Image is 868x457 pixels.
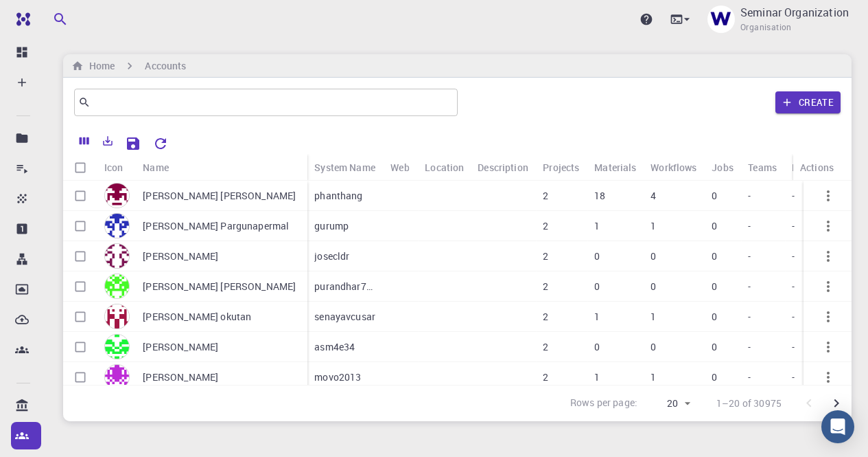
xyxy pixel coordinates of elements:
p: 2 [543,310,548,324]
img: avatar [104,364,130,390]
div: Name [136,154,307,181]
button: Create [775,91,841,113]
p: 1 [650,219,656,233]
div: Teams [741,154,785,181]
p: josecldr [314,249,349,263]
p: [PERSON_NAME] okutan [143,310,251,324]
p: 4 [650,189,656,203]
p: 0 [712,189,717,203]
button: Reset Explorer Settings [147,130,174,157]
p: - [748,310,751,324]
p: 0 [712,310,717,324]
p: 0 [594,249,600,263]
p: 0 [712,280,717,293]
p: - [792,189,795,203]
p: - [748,189,751,203]
div: Icon [104,154,124,181]
p: purandhar793 [314,280,377,293]
p: 1 [594,310,600,324]
p: - [748,340,751,354]
p: 0 [712,340,717,354]
div: Members [792,154,832,181]
div: Web [384,154,418,181]
p: [PERSON_NAME] [PERSON_NAME] [143,280,296,293]
p: gurump [314,219,349,233]
p: - [748,249,751,263]
p: 0 [650,249,656,263]
p: 2 [543,249,548,263]
p: [PERSON_NAME] [143,370,218,384]
p: phanthang [314,189,362,203]
p: 1–20 of 30975 [716,397,782,410]
p: [PERSON_NAME] Pargunapermal [143,219,289,233]
div: Teams [748,154,777,181]
p: Rows per page: [570,396,637,412]
div: Materials [594,154,636,181]
div: Members [785,154,841,181]
p: - [748,370,751,384]
p: asm4e34 [314,340,355,354]
p: 0 [594,340,600,354]
p: 18 [594,189,605,203]
p: 0 [594,280,600,293]
img: avatar [104,243,130,269]
div: Workflows [650,154,696,181]
div: Workflows [644,154,705,181]
p: - [792,370,795,384]
p: [PERSON_NAME] [PERSON_NAME] [143,189,296,203]
div: Materials [587,154,644,181]
div: System Name [314,154,375,181]
img: Seminar Organization [707,5,735,33]
button: Export [96,130,119,152]
div: Name [143,154,169,181]
div: Icon [97,154,136,181]
div: Jobs [712,154,734,181]
p: 1 [650,370,656,384]
p: 2 [543,219,548,233]
nav: breadcrumb [69,58,189,74]
p: Seminar Organization [740,4,849,21]
h6: Accounts [145,58,186,74]
p: - [748,219,751,233]
div: Jobs [705,154,741,181]
div: Description [471,154,536,181]
img: avatar [104,213,130,238]
div: Projects [536,154,587,181]
button: Columns [73,130,96,152]
div: Location [418,154,471,181]
p: 1 [650,310,656,324]
h6: Home [84,58,115,74]
p: 2 [543,340,548,354]
div: Open Intercom Messenger [821,410,854,443]
p: - [792,219,795,233]
div: Description [478,154,528,181]
p: [PERSON_NAME] [143,249,218,263]
button: Save Explorer Settings [119,130,147,157]
p: - [792,340,795,354]
img: avatar [104,274,130,299]
p: movo2013 [314,370,361,384]
p: - [792,280,795,293]
p: - [792,249,795,263]
div: Projects [543,154,579,181]
div: Location [425,154,464,181]
p: - [748,280,751,293]
p: 1 [594,219,600,233]
p: - [792,310,795,324]
p: 2 [543,280,548,293]
p: 2 [543,189,548,203]
p: 0 [712,370,717,384]
div: Actions [800,154,834,181]
img: logo [11,12,30,26]
div: System Name [307,154,384,181]
p: 1 [594,370,600,384]
img: avatar [104,334,130,359]
p: 0 [712,249,717,263]
p: 0 [650,280,656,293]
p: 0 [650,340,656,354]
p: 0 [712,219,717,233]
div: Actions [793,154,841,181]
img: avatar [104,304,130,329]
img: avatar [104,183,130,208]
span: Organisation [740,21,792,34]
